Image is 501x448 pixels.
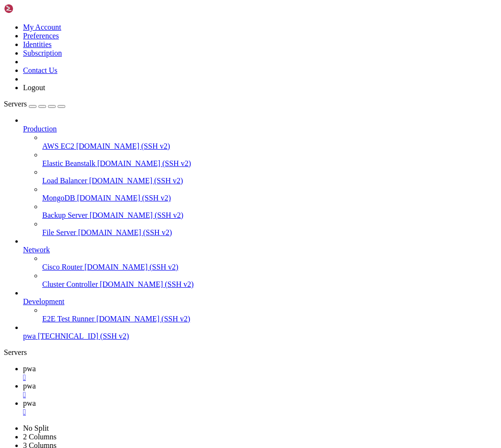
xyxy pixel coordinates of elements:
[123,93,161,100] span: What's new
[119,115,123,122] span: │
[4,115,8,122] span: │
[138,122,227,130] span: /release-notes for more
[42,194,497,202] a: MongoDB [DOMAIN_NAME] (SSH v2)
[78,228,172,236] span: [DOMAIN_NAME] (SSH v2)
[23,40,52,48] a: Identities
[73,63,96,71] span: v2.0.8
[4,130,8,137] span: │
[19,122,119,130] span: Sonnet 4.5 · [PERSON_NAME]
[23,365,36,373] span: pwa
[4,152,380,159] span: ──────────────────────────────────────────────────────────────────────────────────────────────────
[23,323,497,341] li: pwa [TECHNICAL_ID] (SSH v2)
[4,48,375,56] x-row: : $ [PERSON_NAME]
[90,211,184,219] span: [DOMAIN_NAME] (SSH v2)
[23,373,497,382] a: 
[23,332,497,341] a: pwa [TECHNICAL_ID] (SSH v2)
[4,85,8,93] span: │
[42,130,84,137] span: /home/admin
[23,399,36,407] span: pwa
[372,93,376,100] span: │
[46,93,50,100] span: ▐
[4,4,59,13] img: Shellngn
[4,4,375,11] x-row: Connecting [TECHNICAL_ID]...
[23,32,59,40] a: Preferences
[46,107,65,115] span: ▘▘ ▝▝
[23,408,497,416] a: 
[61,48,65,56] span: ~
[42,228,497,237] a: File Server [DOMAIN_NAME] (SSH v2)
[4,63,73,71] span: ╭─── [PERSON_NAME]
[23,424,49,432] a: No Split
[23,332,36,340] span: pwa
[4,71,8,78] span: │
[77,194,171,202] span: [DOMAIN_NAME] (SSH v2)
[42,133,497,151] li: AWS EC2 [DOMAIN_NAME] (SSH v2)
[119,71,123,78] span: │
[42,202,497,220] li: Backup Server [DOMAIN_NAME] (SSH v2)
[97,159,191,167] span: [DOMAIN_NAME] (SSH v2)
[23,49,62,57] a: Subscription
[4,19,375,26] x-row: * Documentation: [URL][DOMAIN_NAME]
[42,142,497,151] a: AWS EC2 [DOMAIN_NAME] (SSH v2)
[23,297,497,306] a: Development
[42,177,497,185] a: Load Balancer [DOMAIN_NAME] (SSH v2)
[42,211,497,220] a: Backup Server [DOMAIN_NAME] (SSH v2)
[123,100,395,107] span: Update Bedrock default Sonnet model to `global.anthropic.[PERSON_NAME]…
[23,297,64,306] span: Development
[38,332,129,340] span: [TECHNICAL_ID] (SSH v2)
[4,137,380,144] span: ╰────────────────────────────────────────────────────────────────────────────────────────────────╯
[69,93,73,100] span: ▌
[4,115,375,122] x-row: /context: Fix counting for thinking blocks
[104,107,107,115] span: │
[4,167,380,174] span: ──────────────────────────────────────────────────────────────────────────────────────────────────
[119,85,123,93] span: │
[42,280,497,289] a: Cluster Controller [DOMAIN_NAME] (SSH v2)
[4,26,375,33] x-row: * Management: [URL][DOMAIN_NAME]
[42,263,497,271] a: Cisco Router [DOMAIN_NAME] (SSH v2)
[4,107,375,115] x-row: IDE: Add drag-and-drop support for files and folders in chat
[42,228,76,236] span: File Server
[115,93,119,100] span: │
[23,116,497,237] li: Production
[31,78,96,85] span: Welcome back den!
[23,125,57,133] span: Production
[131,122,134,130] span: │
[23,390,497,399] a: 
[4,93,8,100] span: │
[42,168,497,185] li: Load Balancer [DOMAIN_NAME] (SSH v2)
[23,399,497,416] a: pwa
[4,4,375,11] x-row: Welcome to Ubuntu 24.04.3 LTS (GNU/Linux 6.8.0-85-generic x86_64)
[73,100,81,107] span: ▛▘
[42,220,497,237] li: File Server [DOMAIN_NAME] (SSH v2)
[127,71,184,78] span: Recent activity
[4,48,58,56] span: admin@bbc25app
[4,34,375,41] x-row: * Support: [URL][DOMAIN_NAME]
[54,100,73,107] span: █████
[96,63,380,71] span: ─────────────────────────────────────────────────────────────────────────╮
[42,211,88,219] span: Backup Server
[23,365,497,382] a: pwa
[4,107,8,115] span: │
[50,93,69,100] span: ▛███▜
[42,263,83,271] span: Cisco Router
[42,151,497,168] li: Elastic Beanstalk [DOMAIN_NAME] (SSH v2)
[119,100,123,107] span: │
[4,78,8,85] span: │
[42,185,497,202] li: MongoDB [DOMAIN_NAME] (SSH v2)
[4,100,8,107] span: │
[4,348,497,357] div: Servers
[23,246,50,254] span: Network
[84,263,179,271] span: [DOMAIN_NAME] (SSH v2)
[104,78,173,85] span: No recent activity
[23,66,58,74] a: Contact Us
[4,159,146,166] span: > привет как дела видишь приложение в
[76,142,170,150] span: [DOMAIN_NAME] (SSH v2)
[23,433,57,441] a: 2 Columns
[284,115,288,122] span: │
[89,177,183,185] span: [DOMAIN_NAME] (SSH v2)
[42,142,74,150] span: AWS EC2
[96,315,191,323] span: [DOMAIN_NAME] (SSH v2)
